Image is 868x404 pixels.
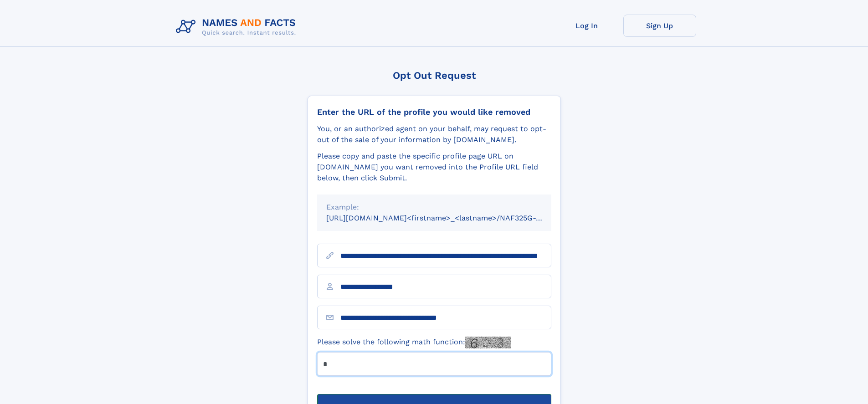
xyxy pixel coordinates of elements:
a: Log In [550,15,623,37]
label: Please solve the following math function: [317,337,511,348]
div: You, or an authorized agent on your behalf, may request to opt-out of the sale of your informatio... [317,123,551,145]
div: Opt Out Request [308,70,561,81]
div: Enter the URL of the profile you would like removed [317,107,551,117]
img: Logo Names and Facts [172,15,303,39]
div: Please copy and paste the specific profile page URL on [DOMAIN_NAME] you want removed into the Pr... [317,151,551,184]
div: Example: [326,202,542,213]
a: Sign Up [623,15,696,37]
small: [URL][DOMAIN_NAME]<firstname>_<lastname>/NAF325G-xxxxxxxx [326,214,569,222]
